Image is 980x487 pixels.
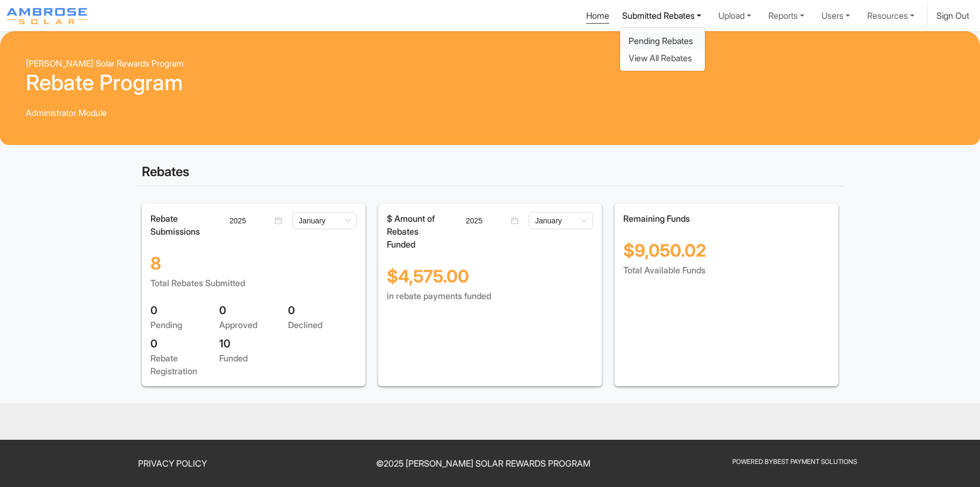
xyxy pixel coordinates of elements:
[150,336,219,352] div: 0
[150,277,357,289] div: Total Rebates Submitted
[466,215,509,227] input: Select year
[618,5,705,26] a: Submitted Rebates
[26,106,954,119] div: Administrator Module
[936,10,969,21] a: Sign Out
[150,302,219,318] div: 0
[623,264,830,277] div: Total Available Funds
[619,27,705,71] div: Submitted Rebates
[714,5,755,26] a: Upload
[288,318,357,331] div: Declined
[863,5,919,26] a: Resources
[387,289,593,302] div: in rebate payments funded
[219,318,288,331] div: Approved
[764,5,809,26] a: Reports
[150,238,357,277] div: 8
[629,34,696,47] a: Pending Rebates
[380,212,453,251] div: $ Amount of Rebates Funded
[229,215,272,227] input: Select year
[219,352,288,365] div: Funded
[26,57,954,70] div: [PERSON_NAME] Solar Rewards Program
[6,8,87,24] img: Program logo
[623,212,830,225] div: Remaining Funds
[26,70,954,96] h1: Rebate Program
[219,302,288,318] div: 0
[288,302,357,318] div: 0
[586,10,609,24] a: Home
[732,457,857,466] a: Powered ByBest Payment Solutions
[335,457,633,470] p: © 2025 [PERSON_NAME] Solar Rewards Program
[623,225,830,264] div: $9,050.02
[144,212,217,238] div: Rebate Submissions
[817,5,854,26] a: Users
[150,352,219,377] div: Rebate Registration
[150,318,219,331] div: Pending
[299,213,350,229] span: January
[138,458,207,469] a: Privacy Policy
[629,52,696,64] a: View All Rebates
[387,251,593,289] div: $4,575.00
[535,213,587,229] span: January
[219,336,288,352] div: 10
[135,158,845,186] div: Rebates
